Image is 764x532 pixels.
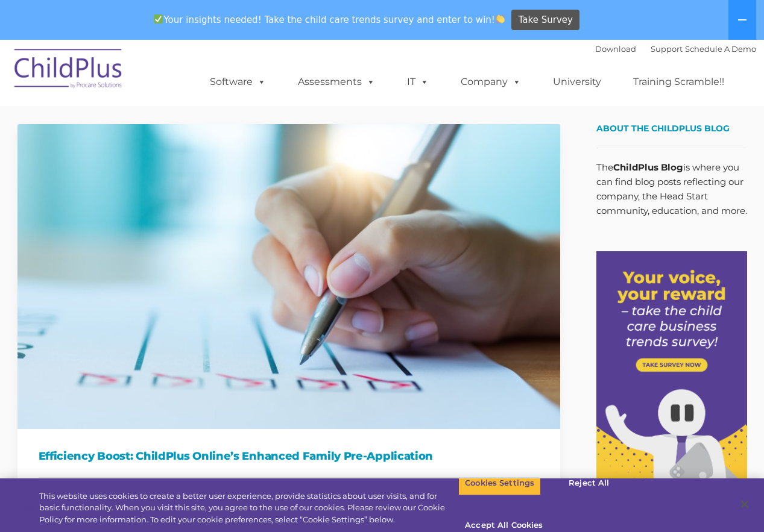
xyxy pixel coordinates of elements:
span: About the ChildPlus Blog [596,123,730,134]
button: Close [731,491,758,518]
h1: Efficiency Boost: ChildPlus Online’s Enhanced Family Pre-Application [39,447,539,465]
button: Cookies Settings [458,471,541,496]
a: Software [198,70,278,94]
a: Training Scramble!! [621,70,736,94]
div: This website uses cookies to create a better user experience, provide statistics about user visit... [39,490,458,526]
img: 👏 [496,14,505,23]
img: ChildPlus by Procare Solutions [8,40,129,101]
a: IT [395,70,441,94]
strong: ChildPlus Blog [613,161,683,173]
a: Take Survey [511,10,579,31]
a: Assessments [286,70,387,94]
span: Take Survey [519,10,573,31]
a: University [541,70,613,94]
a: Schedule A Demo [685,44,756,54]
a: Download [595,44,636,54]
p: The is where you can find blog posts reflecting our company, the Head Start community, education,... [596,160,747,218]
a: Support [651,44,683,54]
img: ✅ [154,14,163,23]
button: Reject All [551,471,627,496]
img: Efficiency Boost: ChildPlus Online's Enhanced Family Pre-Application Process - Streamlining Appli... [17,124,560,429]
font: | [595,44,756,54]
a: Company [449,70,533,94]
span: Your insights needed! Take the child care trends survey and enter to win! [149,8,510,31]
